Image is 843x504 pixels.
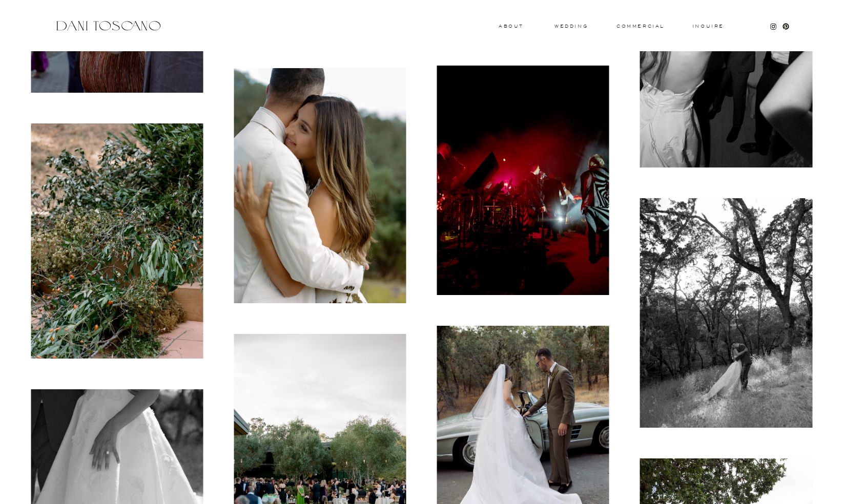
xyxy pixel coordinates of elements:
a: Inquire [692,24,725,29]
a: About [499,24,521,28]
a: wedding [554,24,588,28]
a: commercial [616,24,664,28]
